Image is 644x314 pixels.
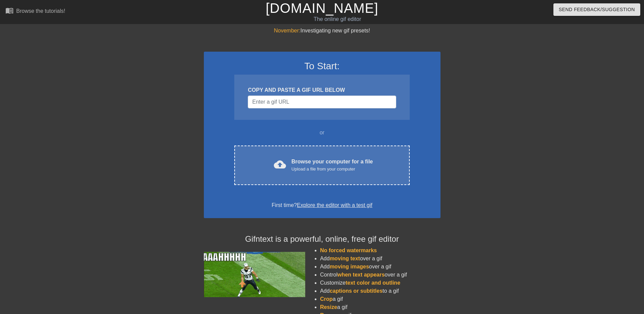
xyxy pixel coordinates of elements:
[218,15,457,23] div: The online gif editor
[320,295,440,303] li: a gif
[274,158,286,171] span: cloud_upload
[330,288,382,294] span: captions or subtitles
[559,5,635,14] span: Send Feedback/Suggestion
[16,8,65,14] div: Browse the tutorials!
[320,263,440,271] li: Add over a gif
[204,234,440,244] h4: Gifntext is a powerful, online, free gif editor
[5,6,14,15] span: menu_book
[345,280,400,286] span: text color and outline
[266,1,378,16] a: [DOMAIN_NAME]
[221,129,423,137] div: or
[337,272,385,278] span: when text appears
[320,287,440,295] li: Add to a gif
[291,158,373,173] div: Browse your computer for a file
[320,255,440,263] li: Add over a gif
[330,256,360,261] span: moving text
[320,304,337,310] span: Resize
[320,279,440,287] li: Customize
[248,86,396,94] div: COPY AND PASTE A GIF URL BELOW
[248,96,396,108] input: Username
[320,271,440,279] li: Control over a gif
[213,60,432,72] h3: To Start:
[204,27,440,35] div: Investigating new gif presets!
[330,264,369,269] span: moving images
[553,3,640,16] button: Send Feedback/Suggestion
[320,303,440,311] li: a gif
[5,6,65,17] a: Browse the tutorials!
[204,252,305,297] img: football_small.gif
[297,202,372,208] a: Explore the editor with a test gif
[320,296,333,302] span: Crop
[274,28,300,33] span: November:
[291,166,373,173] div: Upload a file from your computer
[213,201,432,209] div: First time?
[320,247,377,253] span: No forced watermarks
